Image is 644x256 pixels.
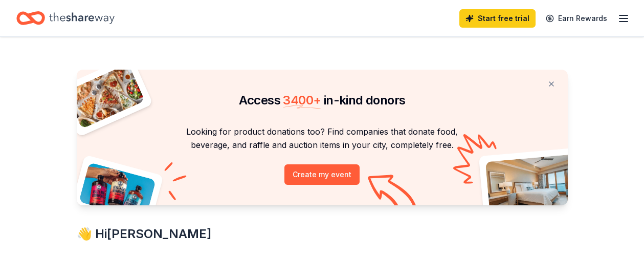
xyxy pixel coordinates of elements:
[540,9,613,28] a: Earn Rewards
[239,93,406,108] span: Access in-kind donors
[77,226,568,242] div: 👋 Hi [PERSON_NAME]
[16,6,115,30] a: Home
[284,164,360,185] button: Create my event
[459,9,536,28] a: Start free trial
[89,125,556,152] p: Looking for product donations too? Find companies that donate food, beverage, and raffle and auct...
[368,175,419,213] img: Curvy arrow
[283,93,321,108] span: 3400 +
[65,63,145,129] img: Pizza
